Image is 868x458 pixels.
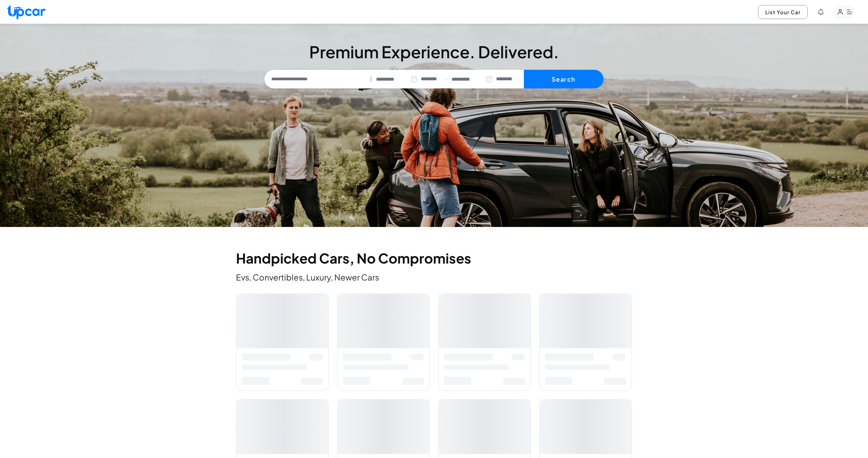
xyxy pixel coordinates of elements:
span: | [370,75,372,83]
p: Evs, Convertibles, Luxury, Newer Cars [236,272,632,283]
h2: Handpicked Cars, No Compromises [236,251,632,265]
span: — [443,75,448,83]
button: Search [524,70,604,89]
h3: Premium Experience. Delivered. [264,42,604,62]
img: Upcar Logo [7,5,45,19]
button: List Your Car [758,5,808,19]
